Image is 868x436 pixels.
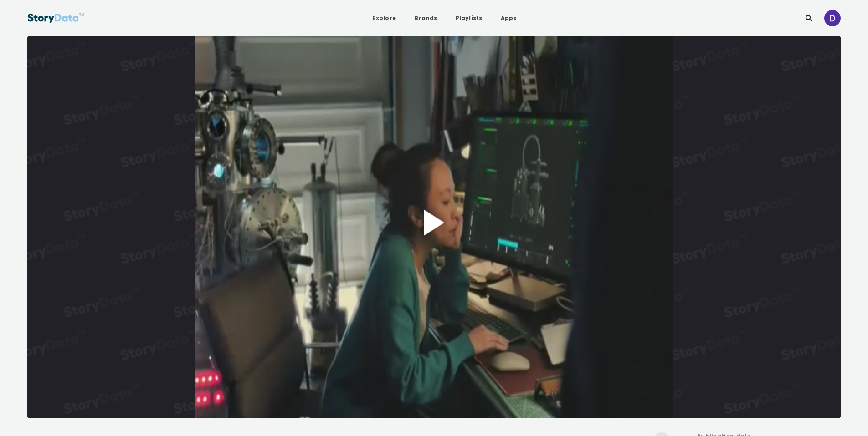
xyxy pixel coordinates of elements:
div: Video Player [27,36,841,418]
a: Playlists [448,10,490,26]
a: Brands [407,10,444,26]
img: StoryData Logo [27,10,85,26]
a: Apps [493,10,524,26]
img: ACg8ocKzwPDiA-G5ZA1Mflw8LOlJAqwuiocHy5HQ8yAWPW50gy9RiA=s96-c [824,10,841,26]
a: Explore [365,10,403,26]
button: Play Video [27,36,841,418]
